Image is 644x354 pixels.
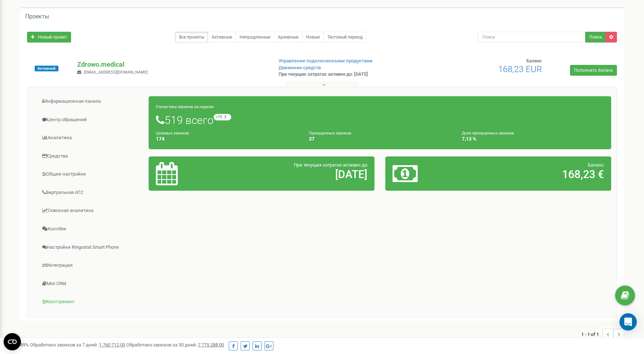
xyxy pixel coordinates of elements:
[156,105,214,109] small: Статистика звонков за неделю
[570,65,617,76] a: Пополнить баланс
[466,168,604,180] h2: 168,23 €
[156,131,189,136] small: Целевых звонков
[84,70,148,75] span: [EMAIL_ADDRESS][DOMAIN_NAME]
[33,129,149,147] a: Аналитика
[462,131,514,136] small: Доля пропущенных звонков
[619,313,637,331] div: Open Intercom Messenger
[208,32,236,43] a: Активные
[581,329,603,340] span: 1 - 1 of 1
[30,342,125,348] span: Обработано звонков за 7 дней :
[126,342,224,348] span: Обработано звонков за 30 дней :
[33,184,149,202] a: Виртуальная АТС
[294,162,367,168] span: При текущих затратах активен до
[33,111,149,129] a: Центр обращений
[498,64,542,74] span: 168,23 EUR
[33,93,149,110] a: Информационная панель
[33,165,149,183] a: Общие настройки
[198,342,224,348] u: 7 775 288,00
[585,32,606,43] button: Поиск
[33,220,149,238] a: Коллбек
[236,32,274,43] a: Непродленные
[33,293,149,311] a: Коллтрекинг
[230,168,367,180] h2: [DATE]
[35,66,58,71] span: Активный
[588,162,604,168] span: Баланс
[156,136,298,142] h4: 174
[214,114,231,120] small: +75
[99,342,125,348] u: 1 760 712,00
[279,65,321,70] a: Движение средств
[323,32,367,43] a: Тестовый период
[4,333,21,350] button: Open CMP widget
[33,275,149,293] a: Mini CRM
[274,32,302,43] a: Архивные
[33,202,149,220] a: Сквозная аналитика
[33,239,149,256] a: Настройки Ringostat Smart Phone
[309,136,451,142] h4: 37
[33,147,149,165] a: Средства
[25,13,49,20] h5: Проекты
[175,32,208,43] a: Все проекты
[33,257,149,274] a: Интеграция
[77,60,267,69] p: Zdrowo.medical
[279,71,418,78] p: При текущих затратах активен до: [DATE]
[478,32,586,43] input: Поиск
[526,58,542,63] span: Баланс
[302,32,324,43] a: Новые
[462,136,604,142] h4: 7,13 %
[581,322,624,347] nav: ...
[309,131,351,136] small: Пропущенных звонков
[279,58,373,63] a: Управление подключенными продуктами
[27,32,71,43] a: Новый проект
[156,114,604,126] h1: 519 всего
